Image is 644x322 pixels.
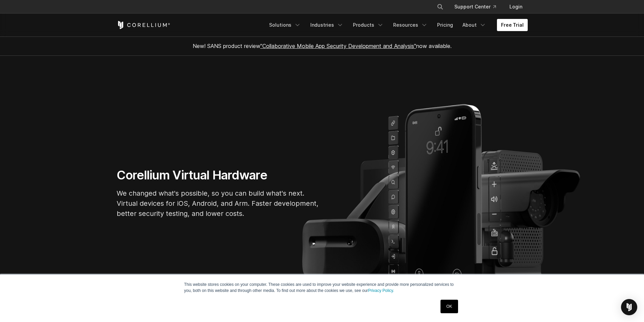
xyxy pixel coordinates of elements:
a: Free Trial [497,19,528,31]
div: Navigation Menu [429,1,528,13]
a: Industries [306,19,348,31]
a: Privacy Policy. [368,288,394,293]
a: "Collaborative Mobile App Security Development and Analysis" [260,43,416,49]
button: Search [434,1,446,13]
a: Support Center [449,1,501,13]
a: Solutions [265,19,305,31]
a: Pricing [433,19,457,31]
a: Products [349,19,388,31]
p: This website stores cookies on your computer. These cookies are used to improve your website expe... [184,281,460,294]
h1: Corellium Virtual Hardware [117,168,319,183]
a: Login [504,1,528,13]
a: Resources [389,19,432,31]
a: OK [440,300,458,313]
p: We changed what's possible, so you can build what's next. Virtual devices for iOS, Android, and A... [117,188,319,219]
div: Open Intercom Messenger [621,299,637,315]
div: Navigation Menu [265,19,528,31]
span: New! SANS product review now available. [193,43,452,49]
a: Corellium Home [117,21,170,29]
a: About [458,19,490,31]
